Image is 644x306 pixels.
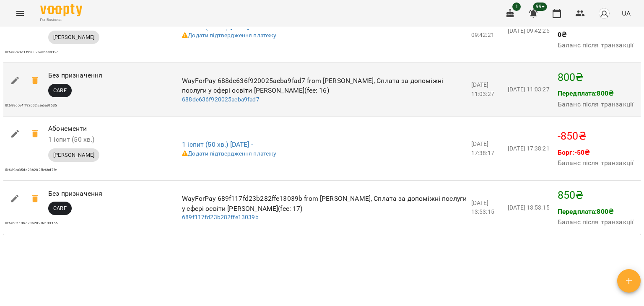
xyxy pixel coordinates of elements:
[182,214,259,220] a: 689f117fd23b282ffe13039b
[558,157,634,169] h6: Баланс після транзакції
[598,8,610,19] img: avatar_s.png
[48,124,163,134] p: Абонементи
[40,4,82,16] img: Voopty Logo
[5,221,58,225] span: ID: 689f119bd23b282ffe133155
[508,86,549,93] span: [DATE] 11:03:27
[558,88,634,99] p: Передплата: 800 ₴
[512,3,521,11] span: 1
[25,70,45,91] span: 800₴ Скасувати транзакцію?
[5,168,57,172] span: ID: 689ca35dd23b282ffe6bd7fe
[558,99,634,110] h6: Баланс після транзакції
[508,145,549,152] span: [DATE] 17:38:21
[48,87,72,94] span: CARF
[48,34,99,41] span: [PERSON_NAME]
[25,189,45,209] span: 850₴ Скасувати транзакцію?
[48,70,163,80] p: Без призначення
[558,30,634,40] p: 0 ₴
[25,124,45,144] span: -850₴ Скасувати транзакцію?
[558,216,634,228] h6: Баланс після транзакції
[5,104,57,107] span: ID: 688dc64ff920025aebaa0535
[471,200,494,215] span: [DATE] 13:53:15
[471,81,494,97] span: [DATE] 11:03:27
[10,3,30,23] button: Menu
[48,151,99,159] span: [PERSON_NAME]
[471,140,494,156] span: [DATE] 17:38:17
[182,150,276,157] a: Додати підтвердження платежу
[182,23,253,31] a: 1 іспит (50 хв.) [DATE] -
[558,70,639,86] p: 800 ₴
[40,17,82,23] span: For Business
[558,207,634,217] p: Передплата: 800 ₴
[533,3,547,11] span: 99+
[508,204,549,211] span: [DATE] 13:53:15
[48,134,163,145] h6: 1 іспит (50 хв.)
[48,189,163,199] p: Без призначення
[182,194,467,213] span: WayForPay 689f117fd23b282ffe13039b from [PERSON_NAME], Сплата за допоміжні послуги у сфері освіти...
[558,128,639,144] p: -850 ₴
[558,148,634,158] p: Борг: -50 ₴
[508,27,549,34] span: [DATE] 09:42:25
[618,5,634,21] button: UA
[182,77,443,95] span: WayForPay 688dc636f920025aeba9fad7 from [PERSON_NAME], Сплата за допоміжні послуги у сфері освіти...
[182,96,260,103] a: 688dc636f920025aeba9fad7
[622,9,631,18] span: UA
[558,39,634,51] h6: Баланс після транзакції
[182,32,276,39] a: Додати підтвердження платежу
[5,50,59,54] span: ID: 688c61d1f920025aebb8812d
[182,140,253,148] a: 1 іспит (50 хв.) [DATE] -
[48,205,72,212] span: CARF
[558,187,639,203] p: 850 ₴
